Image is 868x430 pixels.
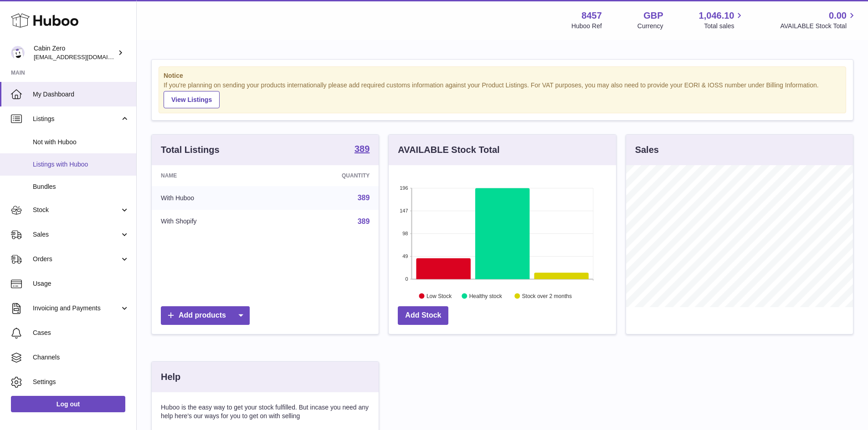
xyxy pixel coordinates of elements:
span: Bundles [33,182,129,191]
p: Huboo is the easy way to get your stock fulfilled. But incase you need any help here's our ways f... [161,403,370,420]
text: 98 [403,231,408,236]
text: 196 [400,185,408,191]
th: Name [152,165,274,186]
span: 1,046.10 [699,10,734,22]
span: 0.00 [829,10,847,22]
h3: Help [161,371,180,383]
span: Not with Huboo [33,138,129,147]
text: 49 [403,253,408,259]
text: Stock over 2 months [522,293,572,299]
span: Stock [33,206,120,214]
div: Cabin Zero [34,44,116,61]
strong: 8457 [581,10,602,22]
a: Add Stock [398,306,448,325]
span: [EMAIL_ADDRESS][DOMAIN_NAME] [34,53,134,61]
div: Currency [637,22,663,30]
span: Listings [33,115,120,123]
a: Log out [11,396,125,412]
span: AVAILABLE Stock Total [780,22,857,30]
h3: Total Listings [161,144,220,156]
span: Cases [33,329,129,337]
span: Invoicing and Payments [33,304,120,313]
span: Total sales [704,22,745,30]
span: Sales [33,230,120,239]
a: 389 [358,194,370,202]
td: With Huboo [152,186,274,210]
a: 0.00 AVAILABLE Stock Total [780,10,857,30]
span: Channels [33,353,129,362]
text: Low Stock [426,293,452,299]
img: internalAdmin-8457@internal.huboo.com [11,46,25,60]
span: Orders [33,255,120,263]
td: With Shopify [152,210,274,233]
strong: GBP [643,10,663,22]
h3: AVAILABLE Stock Total [398,144,499,156]
span: Listings with Huboo [33,160,129,169]
h3: Sales [635,144,659,156]
a: 389 [358,218,370,225]
a: 1,046.10 Total sales [699,10,745,30]
text: Healthy stock [469,293,503,299]
span: My Dashboard [33,90,129,99]
a: View Listings [164,91,220,108]
div: If you're planning on sending your products internationally please add required customs informati... [164,81,841,108]
text: 0 [406,276,408,282]
span: Usage [33,279,129,288]
strong: 389 [354,144,370,153]
th: Quantity [274,165,379,186]
div: Huboo Ref [571,22,602,30]
a: Add products [161,306,250,325]
strong: Notice [164,71,841,80]
text: 147 [400,208,408,213]
span: Settings [33,378,129,386]
a: 389 [354,144,370,155]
